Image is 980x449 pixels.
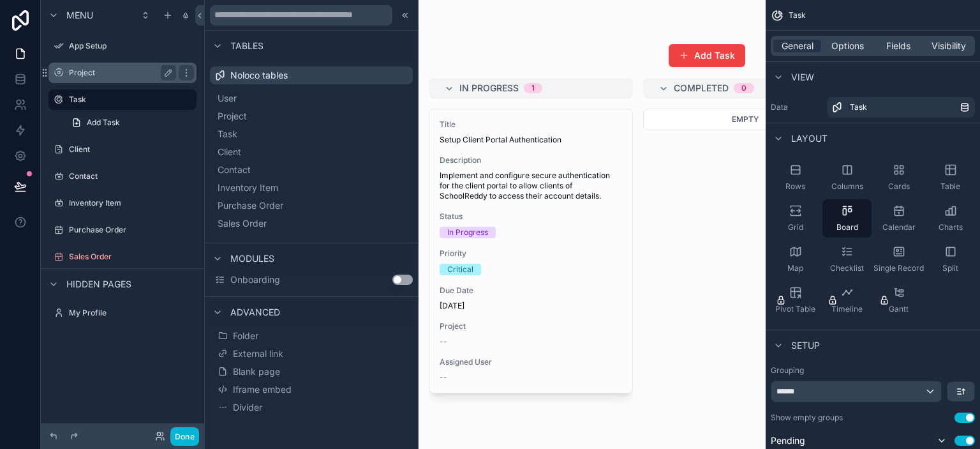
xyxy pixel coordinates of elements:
span: User [218,92,237,105]
span: Tables [230,40,264,52]
span: Contact [218,164,251,176]
button: Pivot Table [771,281,820,319]
label: Task [69,95,189,105]
span: Task [218,128,237,141]
span: Client [218,146,241,158]
button: Charts [926,199,975,238]
label: Purchase Order [69,225,194,235]
span: Columns [831,181,863,192]
span: Layout [791,132,828,145]
span: Visibility [932,40,966,52]
button: Done [170,427,199,446]
a: Inventory Item [48,193,197,213]
button: Iframe embed [215,381,408,399]
span: Noloco tables [230,69,288,82]
span: Onboarding [230,273,280,286]
span: External link [233,347,283,360]
span: Gantt [889,304,909,314]
label: Grouping [771,365,804,376]
span: Purchase Order [218,199,283,212]
button: Client [215,143,408,161]
label: Contact [69,171,194,181]
button: Task [215,125,408,143]
button: Divider [215,399,408,416]
span: Hidden pages [66,278,131,291]
span: Blank page [233,365,280,378]
span: Charts [939,222,963,232]
button: Single Record [874,240,923,278]
span: Board [836,222,858,232]
span: Cards [888,181,910,192]
button: Timeline [822,281,872,319]
label: My Profile [69,308,194,318]
a: Client [48,139,197,160]
span: Table [940,181,960,192]
span: Project [218,110,247,123]
span: Rows [785,181,805,192]
button: Gantt [874,281,923,319]
span: Sales Order [218,217,267,230]
span: Iframe embed [233,383,292,396]
span: Checklist [830,263,864,273]
label: Show empty groups [771,413,843,423]
span: Divider [233,401,262,414]
span: Fields [886,40,910,52]
label: App Setup [69,41,194,51]
span: Menu [66,9,93,22]
a: Contact [48,166,197,186]
button: Split [926,240,975,278]
button: Cards [874,158,923,197]
button: Purchase Order [215,197,408,215]
a: Purchase Order [48,220,197,240]
button: Inventory Item [215,179,408,197]
span: Setup [791,339,820,352]
button: Project [215,107,408,125]
button: Folder [215,327,408,345]
span: General [782,40,813,52]
span: Inventory Item [218,181,278,194]
span: Folder [233,330,258,342]
button: External link [215,345,408,363]
button: Calendar [874,199,923,238]
button: Map [771,240,820,278]
label: Data [771,102,822,112]
label: Sales Order [69,252,194,262]
button: Grid [771,199,820,238]
span: Map [787,263,803,273]
span: Single Record [873,263,924,273]
label: Inventory Item [69,198,194,208]
button: Board [822,199,872,238]
label: Client [69,144,194,155]
span: Advanced [230,306,280,319]
button: Sales Order [215,215,408,232]
span: Modules [230,252,274,265]
a: App Setup [48,36,197,56]
button: Contact [215,161,408,179]
label: Project [69,68,171,78]
span: Timeline [831,304,863,314]
a: Add Task [64,112,197,133]
span: Grid [788,222,803,232]
span: View [791,71,814,84]
a: My Profile [48,303,197,323]
a: Task [827,97,975,118]
span: Task [850,102,867,112]
span: Pivot Table [775,304,815,314]
span: Task [789,10,806,20]
button: Table [926,158,975,197]
a: Sales Order [48,247,197,267]
span: Add Task [87,118,120,128]
span: Split [942,263,958,273]
button: Columns [822,158,872,197]
span: Calendar [882,222,916,232]
button: Checklist [822,240,872,278]
button: Blank page [215,363,408,381]
a: Project [48,63,197,83]
span: Options [831,40,864,52]
button: User [215,89,408,107]
a: Task [48,89,197,110]
button: Rows [771,158,820,197]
